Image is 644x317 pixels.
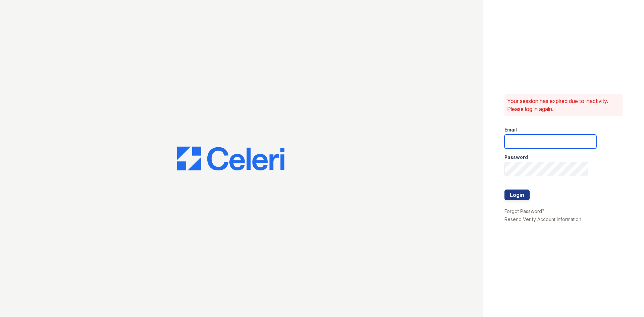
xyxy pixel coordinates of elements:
[504,208,544,214] a: Forgot Password?
[504,216,581,222] a: Resend Verify Account Information
[504,154,528,161] label: Password
[504,126,517,133] label: Email
[504,190,530,200] button: Login
[507,97,620,113] p: Your session has expired due to inactivity. Please log in again.
[177,147,284,171] img: CE_Logo_Blue-a8612792a0a2168367f1c8372b55b34899dd931a85d93a1a3d3e32e68fde9ad4.png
